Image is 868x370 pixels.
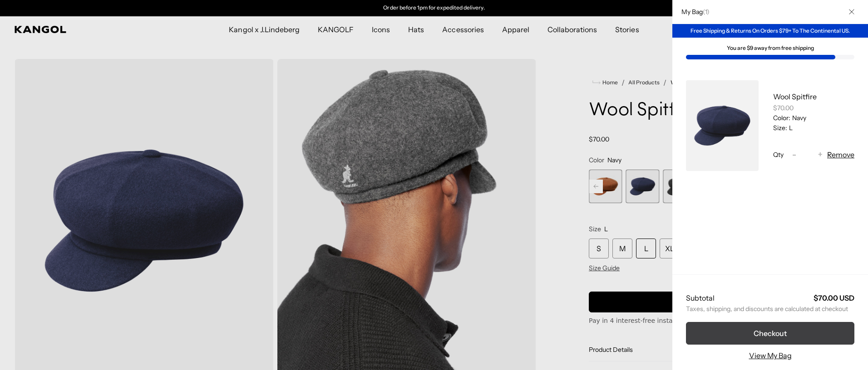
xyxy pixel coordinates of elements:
button: Remove Wool Spitfire - Navy / L [827,149,854,160]
div: Free Shipping & Returns On Orders $79+ To The Continental US. [672,24,868,38]
span: + [818,149,823,161]
h2: Subtotal [686,293,715,303]
input: Quantity for Wool Spitfire [801,149,814,160]
span: ( ) [703,8,710,16]
a: Wool Spitfire [773,92,817,101]
span: - [792,149,796,161]
span: Qty [773,151,784,159]
dt: Color: [773,114,790,122]
button: - [787,149,801,160]
span: 1 [705,8,707,16]
strong: $70.00 USD [814,293,854,302]
dd: L [787,124,793,132]
div: $70.00 [773,104,854,112]
h2: My Bag [677,8,710,16]
a: View My Bag [749,350,792,361]
small: Taxes, shipping, and discounts are calculated at checkout [686,305,854,313]
div: You are $9 away from free shipping [686,45,854,51]
button: + [814,149,827,160]
button: Checkout [686,322,854,345]
dt: Size: [773,124,787,132]
dd: Navy [790,114,806,122]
